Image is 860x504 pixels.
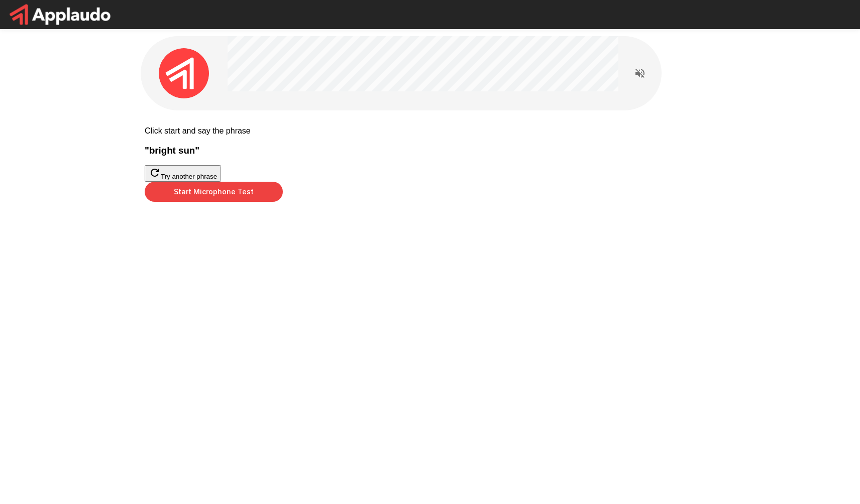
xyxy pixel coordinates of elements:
[630,63,650,83] button: Read questions aloud
[145,127,715,136] p: Click start and say the phrase
[145,145,715,156] h3: " bright sun "
[145,165,221,182] button: Try another phrase
[159,48,209,98] img: applaudo_avatar.png
[145,182,283,202] button: Start Microphone Test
